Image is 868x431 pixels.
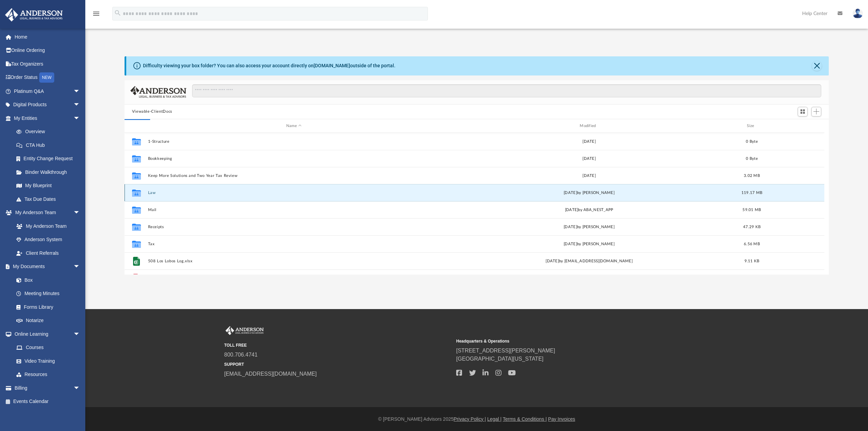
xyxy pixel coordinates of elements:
button: Mail [148,208,440,212]
img: Anderson Advisors Platinum Portal [3,8,65,22]
div: Name [147,123,440,129]
span: arrow_drop_down [73,111,87,125]
button: Add [811,107,822,116]
div: [DATE] by [PERSON_NAME] [443,241,735,247]
a: Binder Walkthrough [10,165,90,179]
div: [DATE] by [PERSON_NAME] [443,190,735,196]
div: id [768,123,816,129]
a: Online Learningarrow_drop_down [5,327,87,341]
a: Forms Library [10,300,84,314]
a: Notarize [10,314,87,328]
span: arrow_drop_down [73,98,87,112]
a: Overview [10,125,90,139]
div: NEW [39,72,54,83]
a: My Anderson Teamarrow_drop_down [5,206,87,220]
button: 1-Structure [148,139,440,144]
div: [DATE] [443,173,735,179]
a: Platinum Q&Aarrow_drop_down [5,84,90,98]
a: Home [5,30,90,44]
small: SUPPORT [224,361,451,367]
input: Search files and folders [192,84,821,97]
a: Entity Change Request [10,152,90,166]
img: User Pic [853,9,863,18]
div: [DATE] [443,139,735,145]
a: Meeting Minutes [10,287,87,301]
a: Tax Organizers [5,57,90,71]
span: 119.17 MB [741,191,762,195]
a: Box [10,273,84,287]
div: Difficulty viewing your box folder? You can also access your account directly on outside of the p... [143,62,395,69]
a: My Anderson Team [10,219,84,233]
button: Tax [148,242,440,246]
a: 800.706.4741 [224,352,258,358]
span: 6.56 MB [744,242,760,246]
span: 47.29 KB [743,225,761,229]
div: [DATE] by [PERSON_NAME] [443,224,735,230]
a: My Entitiesarrow_drop_down [5,111,90,125]
div: grid [125,133,824,274]
a: Resources [10,368,87,381]
div: [DATE] [443,156,735,162]
a: Privacy Policy | [454,416,486,422]
span: 0 Byte [746,140,758,143]
button: Receipts [148,225,440,229]
div: [DATE] by [EMAIL_ADDRESS][DOMAIN_NAME] [443,258,735,264]
a: [DOMAIN_NAME] [314,63,350,68]
button: Keep More Solutions and Two Year Tax Review [148,173,440,178]
a: My Blueprint [10,179,87,193]
button: Viewable-ClientDocs [132,109,172,115]
a: Legal | [487,416,502,422]
i: menu [92,10,100,18]
a: Tax Due Dates [10,192,90,206]
button: Bookkeeping [148,156,440,161]
span: 9.11 KB [744,259,759,263]
a: Events Calendar [5,395,90,408]
div: [DATE] by ABA_NEST_APP [443,207,735,213]
a: My Documentsarrow_drop_down [5,260,87,274]
span: 3.02 MB [744,174,760,178]
div: Modified [443,123,735,129]
a: Order StatusNEW [5,71,90,85]
a: Video Training [10,354,84,368]
i: search [114,9,121,17]
a: [STREET_ADDRESS][PERSON_NAME] [456,348,555,353]
span: arrow_drop_down [73,381,87,395]
small: Headquarters & Operations [456,338,683,344]
button: Switch to Grid View [798,107,808,116]
span: 0 Byte [746,157,758,161]
a: menu [92,13,100,18]
a: CTA Hub [10,138,90,152]
a: Online Ordering [5,44,90,57]
span: arrow_drop_down [73,260,87,274]
small: TOLL FREE [224,342,451,348]
span: arrow_drop_down [73,327,87,341]
a: Anderson System [10,233,87,247]
button: Close [812,61,822,71]
a: Client Referrals [10,246,87,260]
button: 508 Los Lobos Log.xlsx [148,259,440,263]
div: id [127,123,144,129]
a: Courses [10,341,87,354]
button: Law [148,191,440,195]
a: Pay Invoices [548,416,575,422]
div: © [PERSON_NAME] Advisors 2025 [85,416,868,423]
span: 59.01 MB [742,208,761,212]
a: Digital Productsarrow_drop_down [5,98,90,112]
a: Terms & Conditions | [503,416,547,422]
a: [GEOGRAPHIC_DATA][US_STATE] [456,356,544,362]
span: arrow_drop_down [73,84,87,98]
div: Size [738,123,765,129]
span: arrow_drop_down [73,206,87,220]
a: [EMAIL_ADDRESS][DOMAIN_NAME] [224,371,317,377]
img: Anderson Advisors Platinum Portal [224,326,265,335]
a: Billingarrow_drop_down [5,381,90,395]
